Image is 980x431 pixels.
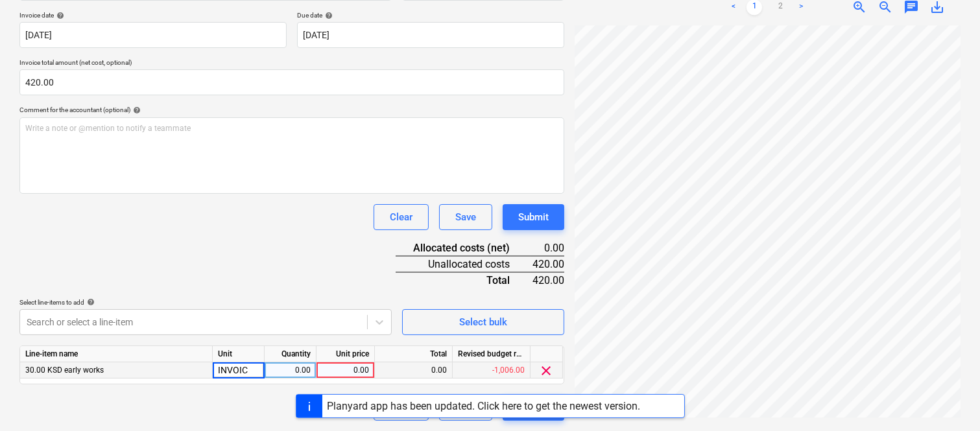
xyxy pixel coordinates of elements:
[265,346,317,362] div: Quantity
[317,346,375,362] div: Unit price
[213,346,265,362] div: Unit
[503,204,564,230] button: Submit
[20,346,213,362] div: Line-item name
[453,362,531,379] div: -1,006.00
[455,209,476,226] div: Save
[375,346,453,362] div: Total
[539,363,555,379] span: clear
[375,362,453,379] div: 0.00
[19,22,287,48] input: Invoice date not specified
[531,256,564,272] div: 420.00
[297,22,564,48] input: Due date not specified
[915,369,980,431] iframe: Chat Widget
[19,58,564,69] p: Invoice total amount (net cost, optional)
[402,309,564,335] button: Select bulk
[19,298,392,307] div: Select line-items to add
[453,346,531,362] div: Revised budget remaining
[396,240,531,256] div: Allocated costs (net)
[19,106,564,114] div: Comment for the accountant (optional)
[270,362,311,379] div: 0.00
[396,256,531,272] div: Unallocated costs
[439,204,492,230] button: Save
[531,272,564,288] div: 420.00
[54,12,64,19] span: help
[130,106,141,114] span: help
[322,362,369,379] div: 0.00
[531,240,564,256] div: 0.00
[390,209,412,226] div: Clear
[84,298,95,306] span: help
[374,204,429,230] button: Clear
[396,272,531,288] div: Total
[322,12,333,19] span: help
[459,314,507,331] div: Select bulk
[25,366,104,375] span: 30.00 KSD early works
[19,69,564,95] input: Invoice total amount (net cost, optional)
[518,209,549,226] div: Submit
[328,400,641,412] div: Planyard app has been updated. Click here to get the newest version.
[19,11,287,19] div: Invoice date
[297,11,564,19] div: Due date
